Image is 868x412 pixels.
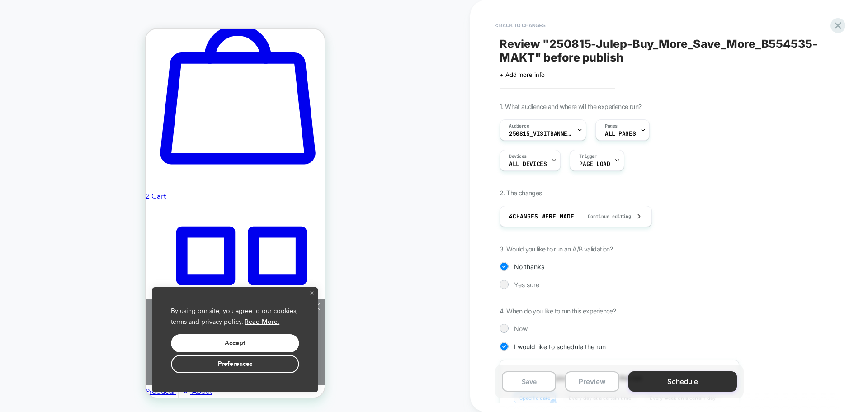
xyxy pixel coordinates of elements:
span: Page Load [579,161,610,167]
button: Preview [565,371,619,392]
span: No thanks [514,263,544,270]
span: ALL DEVICES [509,161,547,167]
button: Accept [25,305,153,323]
span: By using our site, you agree to our cookies, terms and privacy policy. [25,278,152,297]
button: < Back to changes [491,18,550,33]
button: Preferences [25,326,153,344]
a: Read More. (opens in a new tab) [98,287,135,299]
span: Devices [509,153,527,160]
span: Yes sure [514,281,539,289]
span: Cart [6,162,20,172]
span: 4 Changes were made [509,213,574,220]
span: I would like to schedule the run [514,343,606,350]
span: 1. What audience and where will the experience run? [500,103,641,110]
div: close [164,261,169,267]
span: 4. When do you like to run this experience? [500,307,616,315]
span: Review " 250815-Julep-Buy_More_Save_More_B554535-MAKT " before publish [500,37,830,64]
button: Save [502,371,556,392]
button: Schedule [628,371,737,392]
span: Trigger [579,153,597,160]
span: Continue editing [579,213,631,219]
span: 2. The changes [500,189,542,197]
span: 3. Would you like to run an A/B validation? [500,245,613,253]
span: Now [514,325,528,332]
span: + Add more info [500,71,545,78]
span: Pages [605,123,618,129]
span: ALL PAGES [605,131,636,137]
span: Audience [509,123,529,129]
span: 250815_VisitBanner_B554535-MAKT [509,131,572,137]
div: cookie bar [6,258,172,363]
